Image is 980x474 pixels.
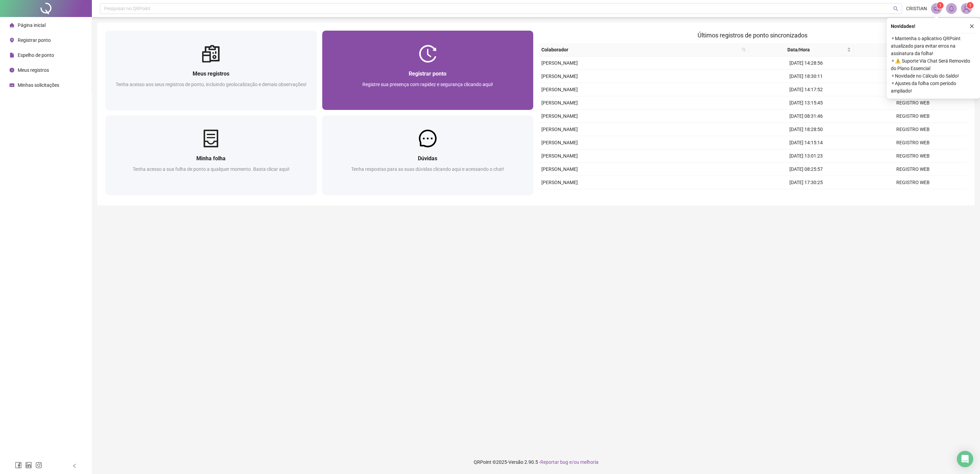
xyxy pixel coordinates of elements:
[10,38,14,43] span: environment
[753,123,860,136] td: [DATE] 18:28:50
[939,3,942,8] span: 1
[860,96,966,110] td: REGISTRO WEB
[891,22,915,30] span: Novidades !
[969,24,974,29] span: close
[541,153,578,159] span: [PERSON_NAME]
[322,31,534,110] a: Registrar pontoRegistre sua presença com rapidez e segurança clicando aqui!
[742,48,746,52] span: search
[740,45,747,55] span: search
[18,37,51,43] span: Registrar ponto
[540,459,599,465] span: Reportar bug e/ou melhoria
[18,67,49,73] span: Meus registros
[133,166,290,172] span: Tenha acesso a sua folha de ponto a qualquer momento. Basta clicar aqui!
[753,96,860,110] td: [DATE] 13:15:45
[541,60,578,66] span: [PERSON_NAME]
[891,72,976,80] span: ⚬ Novidade no Cálculo do Saldo!
[753,176,860,189] td: [DATE] 17:30:25
[860,136,966,149] td: REGISTRO WEB
[196,155,226,162] span: Minha folha
[193,70,229,77] span: Meus registros
[541,100,578,105] span: [PERSON_NAME]
[698,32,807,39] span: Últimos registros de ponto sincronizados
[508,459,523,465] span: Versão
[753,149,860,163] td: [DATE] 13:01:23
[541,113,578,119] span: [PERSON_NAME]
[362,82,493,87] span: Registre sua presença com rapidez e segurança clicando aqui!
[860,110,966,123] td: REGISTRO WEB
[957,451,973,467] div: Open Intercom Messenger
[891,57,976,72] span: ⚬ ⚠️ Suporte Via Chat Será Removido do Plano Essencial
[541,140,578,145] span: [PERSON_NAME]
[753,189,860,202] td: [DATE] 14:45:03
[541,166,578,172] span: [PERSON_NAME]
[541,46,739,53] span: Colaborador
[10,23,14,28] span: home
[893,6,898,11] span: search
[961,3,971,14] img: 84007
[860,176,966,189] td: REGISTRO WEB
[860,189,966,202] td: REGISTRO WEB
[15,462,22,469] span: facebook
[35,462,42,469] span: instagram
[541,87,578,92] span: [PERSON_NAME]
[541,73,578,79] span: [PERSON_NAME]
[10,68,14,72] span: clock-circle
[753,163,860,176] td: [DATE] 08:25:57
[753,83,860,96] td: [DATE] 14:17:52
[749,43,854,56] th: Data/Hora
[72,463,77,468] span: left
[322,115,534,195] a: DúvidasTenha respostas para as suas dúvidas clicando aqui e acessando o chat!
[541,127,578,132] span: [PERSON_NAME]
[933,5,940,12] span: notification
[10,53,14,58] span: file
[751,46,846,53] span: Data/Hora
[860,83,966,96] td: REGISTRO WEB
[753,56,860,70] td: [DATE] 14:28:56
[116,82,307,87] span: Tenha acesso aos seus registros de ponto, incluindo geolocalização e demais observações!
[860,123,966,136] td: REGISTRO WEB
[105,31,317,110] a: Meus registrosTenha acesso aos seus registros de ponto, incluindo geolocalização e demais observa...
[860,149,966,163] td: REGISTRO WEB
[10,83,14,87] span: schedule
[541,180,578,185] span: [PERSON_NAME]
[967,2,974,9] sup: Atualize o seu contato no menu Meus Dados
[891,35,976,57] span: ⚬ Mantenha o aplicativo QRPoint atualizado para evitar erros na assinatura da folha!
[891,80,976,95] span: ⚬ Ajustes da folha com período ampliado!
[937,2,944,9] sup: 1
[906,5,927,12] span: CRISTIAN
[860,56,966,70] td: REGISTRO WEB
[753,110,860,123] td: [DATE] 08:31:46
[860,70,966,83] td: REGISTRO WEB
[92,450,980,474] footer: QRPoint © 2025 - 2.90.5 -
[969,3,971,8] span: 1
[418,155,437,162] span: Dúvidas
[860,163,966,176] td: REGISTRO WEB
[753,136,860,149] td: [DATE] 14:15:14
[409,70,446,77] span: Registrar ponto
[854,43,959,56] th: Origem
[18,82,59,88] span: Minhas solicitações
[753,70,860,83] td: [DATE] 18:30:11
[948,5,954,12] span: bell
[18,52,54,58] span: Espelho de ponto
[105,115,317,195] a: Minha folhaTenha acesso a sua folha de ponto a qualquer momento. Basta clicar aqui!
[25,462,32,469] span: linkedin
[351,166,504,172] span: Tenha respostas para as suas dúvidas clicando aqui e acessando o chat!
[18,22,46,28] span: Página inicial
